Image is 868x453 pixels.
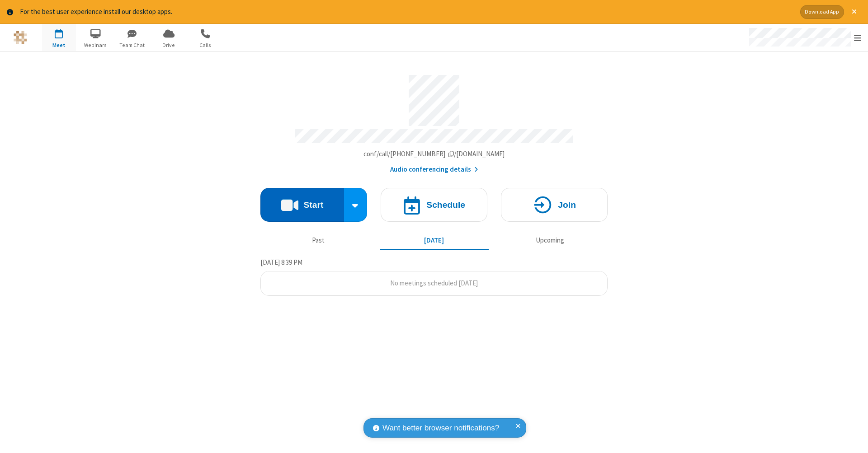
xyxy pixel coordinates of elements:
span: [DATE] 8:39 PM [260,258,302,266]
button: Start [260,188,344,222]
button: Download App [800,5,844,19]
h4: Join [558,201,576,209]
span: Team Chat [115,41,149,49]
span: Calls [189,41,222,49]
button: Copy my meeting room linkCopy my meeting room link [363,149,505,159]
button: Logo [3,24,37,51]
div: Open menu [741,24,868,51]
img: QA Selenium DO NOT DELETE OR CHANGE [14,31,27,44]
span: Drive [152,41,186,49]
button: Past [264,232,373,249]
span: No meetings scheduled [DATE] [390,279,478,287]
span: Webinars [79,41,113,49]
button: Join [501,188,608,222]
h4: Start [303,201,323,209]
span: Meet [42,41,76,49]
button: Audio conferencing details [390,164,478,175]
button: Schedule [381,188,487,222]
button: Upcoming [495,232,604,249]
h4: Schedule [426,201,465,209]
div: Start conference options [344,188,368,222]
button: Close alert [847,5,861,19]
section: Today's Meetings [260,257,608,296]
span: Want better browser notifications? [382,422,499,434]
div: For the best user experience install our desktop apps. [20,7,793,17]
section: Account details [260,68,608,174]
span: Copy my meeting room link [363,149,505,158]
button: [DATE] [380,232,489,249]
